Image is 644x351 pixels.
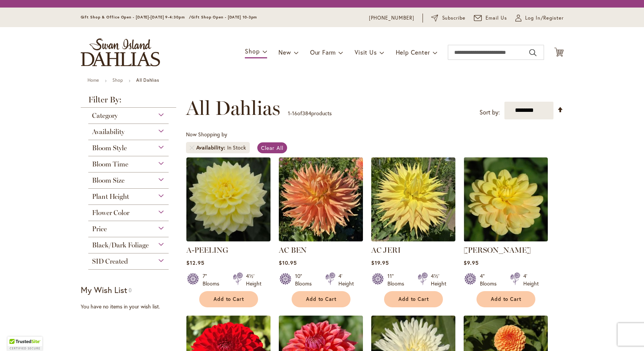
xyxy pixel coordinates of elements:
[278,48,291,56] span: New
[92,257,128,266] span: SID Created
[292,291,350,307] button: Add to Cart
[8,337,42,351] div: TrustedSite Certified
[464,157,548,241] img: AHOY MATEY
[371,236,455,243] a: AC Jeri
[199,291,258,307] button: Add to Cart
[396,48,430,56] span: Help Center
[480,272,501,287] div: 4" Blooms
[523,272,539,287] div: 4' Height
[88,77,99,83] a: Home
[525,14,564,22] span: Log In/Register
[371,246,401,255] a: AC JERI
[186,131,227,138] span: Now Shopping by
[279,259,297,266] span: $10.95
[92,192,129,201] span: Plant Height
[191,15,257,20] span: Gift Shop Open - [DATE] 10-3pm
[279,157,363,241] img: AC BEN
[81,284,127,295] strong: My Wish List
[246,272,261,287] div: 4½' Height
[288,107,332,119] p: - of products
[480,105,500,119] label: Sort by:
[464,259,479,266] span: $9.95
[92,176,124,185] span: Bloom Size
[491,296,522,302] span: Add to Cart
[295,272,316,287] div: 10" Blooms
[476,291,535,307] button: Add to Cart
[387,272,409,287] div: 11" Blooms
[92,111,118,120] span: Category
[371,157,455,241] img: AC Jeri
[186,246,228,255] a: A-PEELING
[92,144,127,152] span: Bloom Style
[464,246,531,255] a: [PERSON_NAME]
[288,110,290,117] span: 1
[302,110,311,117] span: 384
[292,110,297,117] span: 16
[515,14,564,22] a: Log In/Register
[227,144,246,151] div: In Stock
[310,48,336,56] span: Our Farm
[257,142,287,153] a: Clear All
[369,14,415,22] a: [PHONE_NUMBER]
[186,259,204,266] span: $12.95
[384,291,443,307] button: Add to Cart
[431,272,446,287] div: 4½' Height
[186,157,271,241] img: A-Peeling
[398,296,429,302] span: Add to Cart
[81,15,192,20] span: Gift Shop & Office Open - [DATE]-[DATE] 9-4:30pm /
[431,14,466,22] a: Subscribe
[464,236,548,243] a: AHOY MATEY
[338,272,354,287] div: 4' Height
[261,144,283,151] span: Clear All
[186,97,280,119] span: All Dahlias
[203,272,224,287] div: 7" Blooms
[92,209,129,217] span: Flower Color
[190,145,194,150] a: Remove Availability In Stock
[486,14,507,22] span: Email Us
[442,14,466,22] span: Subscribe
[355,48,377,56] span: Visit Us
[279,246,307,255] a: AC BEN
[196,144,227,151] span: Availability
[81,38,160,66] a: store logo
[245,47,260,55] span: Shop
[136,77,159,83] strong: All Dahlias
[81,96,177,108] strong: Filter By:
[474,14,507,22] a: Email Us
[529,47,536,59] button: Search
[92,225,107,233] span: Price
[214,296,244,302] span: Add to Cart
[279,236,363,243] a: AC BEN
[92,241,149,249] span: Black/Dark Foliage
[81,303,181,310] div: You have no items in your wish list.
[92,160,128,168] span: Bloom Time
[186,236,271,243] a: A-Peeling
[92,128,124,136] span: Availability
[306,296,337,302] span: Add to Cart
[371,259,389,266] span: $19.95
[112,77,123,83] a: Shop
